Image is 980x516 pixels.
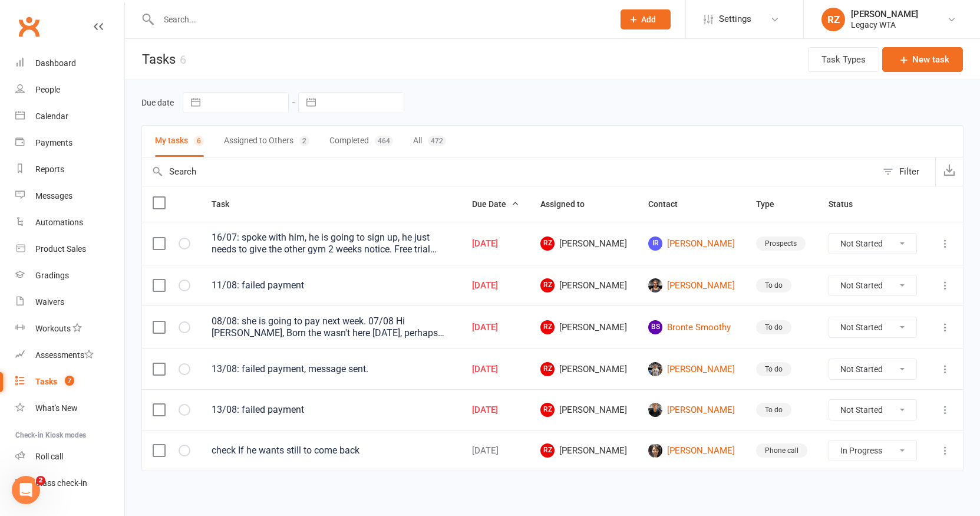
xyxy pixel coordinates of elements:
div: Phone call [756,443,807,458]
a: BSBronte Smoothy [648,320,735,334]
div: Messages [35,191,72,201]
div: 13/08: failed payment [212,404,451,416]
div: Payments [35,138,72,147]
span: RZ [540,278,555,292]
div: Filter [899,165,919,179]
button: Status [829,197,866,211]
div: To do [756,403,791,417]
button: Completed464 [329,126,393,157]
a: Roll call [15,443,124,470]
div: Legacy WTA [851,19,918,30]
div: 11/08: failed payment [212,280,451,291]
span: Assigned to [540,199,598,209]
button: Assigned to Others2 [224,126,309,157]
div: [DATE] [472,446,519,456]
div: Class check-in [35,478,87,488]
a: Messages [15,183,124,209]
button: Due Date [472,197,519,211]
div: [DATE] [472,405,519,415]
a: IR[PERSON_NAME] [648,236,735,251]
span: BS [648,320,662,334]
div: Dashboard [35,58,76,68]
span: Contact [648,199,691,209]
div: Automations [35,218,83,227]
a: Automations [15,209,124,236]
a: Gradings [15,262,124,289]
a: People [15,77,124,103]
button: All472 [413,126,446,157]
div: Tasks [35,377,57,386]
button: Add [621,9,671,29]
label: Due date [141,98,174,107]
div: [DATE] [472,323,519,333]
span: Task [212,199,242,209]
span: Due Date [472,199,519,209]
a: [PERSON_NAME] [648,362,735,376]
span: 7 [65,376,74,386]
button: My tasks6 [155,126,204,157]
div: To do [756,362,791,376]
img: Vincent Pons [648,278,662,292]
a: Tasks 7 [15,369,124,395]
span: 2 [36,476,45,485]
a: Workouts [15,315,124,342]
div: [DATE] [472,281,519,291]
input: Search... [155,11,605,28]
div: 6 [180,52,186,67]
button: Type [756,197,787,211]
div: To do [756,278,791,292]
div: Workouts [35,324,71,333]
span: Add [641,15,656,24]
h1: Tasks [125,39,186,80]
button: Assigned to [540,197,598,211]
a: Waivers [15,289,124,315]
div: Waivers [35,297,64,307]
span: Status [829,199,866,209]
a: What's New [15,395,124,422]
span: [PERSON_NAME] [540,320,627,334]
a: Class kiosk mode [15,470,124,497]
a: [PERSON_NAME] [648,403,735,417]
a: Dashboard [15,50,124,77]
a: Assessments [15,342,124,369]
button: Filter [877,157,935,186]
div: What's New [35,403,78,413]
a: Clubworx [14,12,44,41]
span: RZ [540,362,555,376]
div: Roll call [35,452,63,461]
a: [PERSON_NAME] [648,443,735,458]
span: RZ [540,236,555,251]
a: [PERSON_NAME] [648,278,735,292]
input: Search [142,157,877,186]
div: Gradings [35,271,69,280]
span: IR [648,236,662,251]
div: 2 [299,136,309,146]
div: 464 [375,136,393,146]
img: Lucas Bennett [648,403,662,417]
button: Contact [648,197,691,211]
div: [DATE] [472,364,519,374]
div: Assessments [35,350,94,360]
button: New task [882,47,963,72]
div: 08/08: she is going to pay next week. 07/08 Hi [PERSON_NAME], Born the wasn't here [DATE], perhap... [212,315,451,339]
div: 13/08: failed payment, message sent. [212,363,451,375]
a: Reports [15,156,124,183]
span: [PERSON_NAME] [540,362,627,376]
div: Calendar [35,111,68,121]
a: Payments [15,130,124,156]
a: Calendar [15,103,124,130]
span: RZ [540,320,555,334]
div: Prospects [756,236,806,251]
div: RZ [821,8,845,31]
div: 6 [194,136,204,146]
div: check If he wants still to come back [212,445,451,456]
div: 16/07: spoke with him, he is going to sign up, he just needs to give the other gym 2 weeks notice... [212,232,451,255]
div: People [35,85,60,94]
img: Benjamin Pall [648,443,662,458]
span: [PERSON_NAME] [540,278,627,292]
div: 472 [428,136,446,146]
button: Task [212,197,242,211]
span: Type [756,199,787,209]
div: Product Sales [35,244,86,254]
span: RZ [540,443,555,458]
